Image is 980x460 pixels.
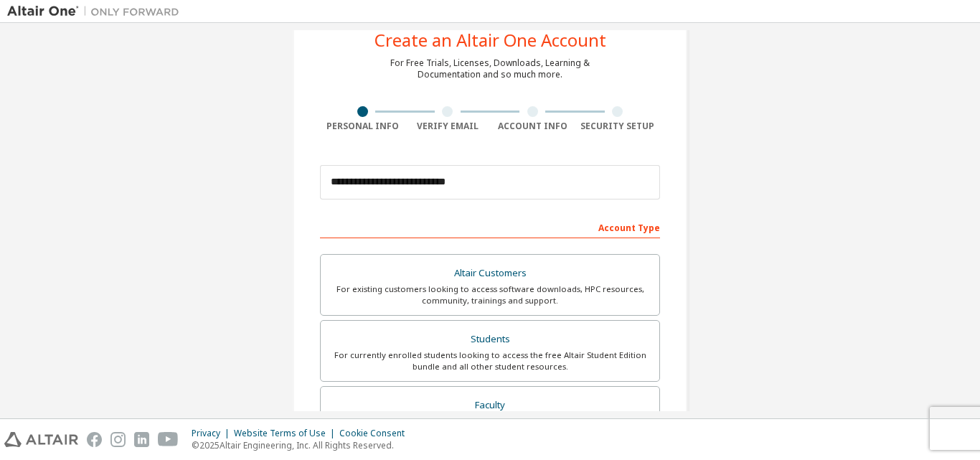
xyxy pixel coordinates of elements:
div: Altair Customers [329,263,651,283]
div: Faculty [329,395,651,416]
div: For currently enrolled students looking to access the free Altair Student Edition bundle and all ... [329,349,651,372]
div: Create an Altair One Account [374,32,606,49]
div: Students [329,329,651,349]
div: For Free Trials, Licenses, Downloads, Learning & Documentation and so much more. [390,57,590,80]
div: Website Terms of Use [234,428,339,439]
div: Privacy [192,428,234,439]
div: For existing customers looking to access software downloads, HPC resources, community, trainings ... [329,283,651,306]
img: linkedin.svg [134,432,149,447]
img: altair_logo.svg [4,432,78,447]
img: youtube.svg [158,432,179,447]
img: Altair One [7,4,187,19]
p: © 2025 Altair Engineering, Inc. All Rights Reserved. [192,439,413,451]
div: Cookie Consent [339,428,413,439]
div: Personal Info [320,121,405,132]
img: facebook.svg [87,432,102,447]
div: Account Info [490,121,575,132]
div: Account Type [320,215,660,238]
div: Verify Email [405,121,491,132]
img: instagram.svg [110,432,126,447]
div: Security Setup [575,121,661,132]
